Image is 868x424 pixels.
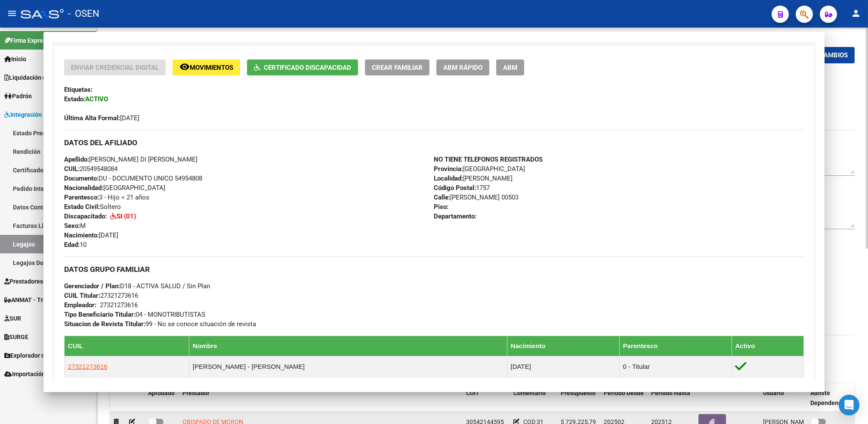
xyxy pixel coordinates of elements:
[619,336,732,356] th: Parentesco
[4,54,26,64] span: Inicio
[436,59,489,75] button: ABM Rápido
[810,390,846,406] span: Admite Dependencia
[85,95,108,103] strong: ACTIVO
[64,311,205,318] span: 04 - MONOTRIBUTISTAS
[64,212,107,220] strong: Discapacitado:
[466,390,479,396] span: CUIT
[4,332,28,342] span: SURGE
[179,384,463,412] datatable-header-cell: Prestador
[189,356,507,377] td: [PERSON_NAME] - [PERSON_NAME]
[247,59,358,75] button: Certificado Discapacidad
[434,175,463,182] strong: Localidad:
[4,73,80,82] span: Liquidación de Convenios
[64,165,80,173] strong: CUIL:
[760,384,807,412] datatable-header-cell: Usuario
[372,64,423,72] span: Crear Familiar
[64,231,99,239] strong: Nacimiento:
[64,241,86,249] span: 10
[4,110,84,119] span: Integración (discapacidad)
[4,36,49,45] span: Firma Express
[64,156,89,163] strong: Apellido:
[443,64,482,72] span: ABM Rápido
[763,390,784,396] span: Usuario
[64,59,166,75] button: Enviar Credencial Digital
[4,369,78,379] span: Importación de Archivos
[600,384,648,412] datatable-header-cell: Periodo Desde
[365,59,429,75] button: Crear Familiar
[4,295,72,305] span: ANMAT - Trazabilidad
[64,156,198,163] span: [PERSON_NAME] DI [PERSON_NAME]
[507,336,619,356] th: Nacimiento
[64,175,202,182] span: DU - DOCUMENTO UNICO 54954808
[64,193,149,201] span: 3 - Hijo < 21 años
[64,301,96,309] strong: Empleador:
[839,395,859,415] div: Open Intercom Messenger
[651,390,690,396] span: Periodo Hasta
[807,384,854,412] datatable-header-cell: Admite Dependencia
[68,4,99,23] span: - OSEN
[148,390,175,396] span: Aprobado
[54,46,814,399] div: Datos de Empadronamiento
[434,165,525,173] span: [GEOGRAPHIC_DATA]
[4,91,32,101] span: Padrón
[64,165,117,173] span: 20549548084
[64,320,256,328] span: 99 - No se conoce situación de revista
[264,64,351,72] span: Certificado Discapacidad
[64,292,100,299] strong: CUIL Titular:
[64,336,189,356] th: CUIL
[648,384,695,412] datatable-header-cell: Periodo Hasta
[434,193,519,201] span: [PERSON_NAME] 00503
[507,356,619,377] td: [DATE]
[64,222,80,230] strong: Sexo:
[64,86,93,94] strong: Etiquetas:
[64,95,85,103] strong: Estado:
[71,64,159,72] span: Enviar Credencial Digital
[561,390,596,396] span: Presupuesto
[64,292,138,299] span: 27321273616
[64,282,120,290] strong: Gerenciador / Plan:
[434,212,476,220] strong: Departamento:
[434,165,463,173] strong: Provincia:
[64,193,99,201] strong: Parentesco:
[189,336,507,356] th: Nombre
[190,64,233,72] span: Movimientos
[7,8,17,19] mat-icon: menu
[64,320,145,328] strong: Situacion de Revista Titular:
[64,311,136,318] strong: Tipo Beneficiario Titular:
[510,384,557,412] datatable-header-cell: Comentario
[434,175,513,182] span: [PERSON_NAME]
[557,384,600,412] datatable-header-cell: Presupuesto
[434,203,448,211] strong: Piso:
[117,212,136,220] strong: SI (01)
[64,222,86,230] span: M
[179,62,190,72] mat-icon: remove_red_eye
[64,184,165,192] span: [GEOGRAPHIC_DATA]
[434,193,450,201] strong: Calle:
[463,384,510,412] datatable-header-cell: CUIT
[145,384,179,412] datatable-header-cell: Aprobado
[434,184,490,192] span: 1757
[173,59,240,75] button: Movimientos
[732,336,804,356] th: Activo
[64,184,103,192] strong: Nacionalidad:
[64,114,139,122] span: [DATE]
[4,351,73,360] span: Explorador de Archivos
[64,175,99,182] strong: Documento:
[64,241,80,249] strong: Edad:
[434,184,476,192] strong: Código Postal:
[4,314,21,323] span: SUR
[68,363,108,370] span: 27321273616
[64,203,121,211] span: Soltero
[619,356,732,377] td: 0 - Titular
[182,390,210,396] span: Prestador
[64,203,100,211] strong: Estado Civil:
[434,156,543,163] strong: NO TIENE TELEFONOS REGISTRADOS
[64,265,804,274] h3: DATOS GRUPO FAMILIAR
[64,138,804,147] h3: DATOS DEL AFILIADO
[64,231,118,239] span: [DATE]
[64,282,210,290] span: D18 - ACTIVA SALUD / Sin Plan
[851,8,861,19] mat-icon: person
[503,64,517,72] span: ABM
[604,390,644,396] span: Periodo Desde
[64,114,120,122] strong: Última Alta Formal:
